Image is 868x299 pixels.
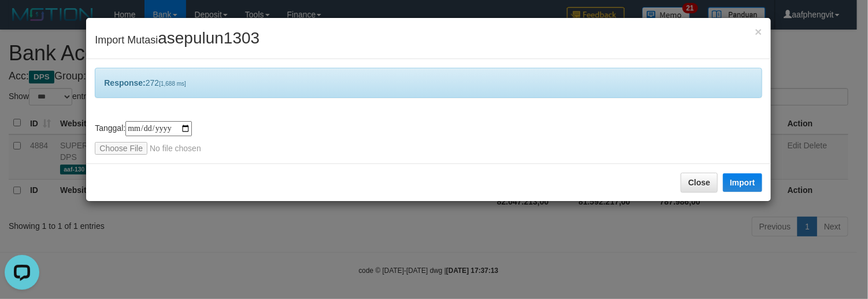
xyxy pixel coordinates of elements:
[681,173,718,192] button: Close
[95,121,762,155] div: Tanggal:
[159,81,186,87] span: [1,688 ms]
[723,173,762,192] button: Import
[755,25,762,38] span: ×
[95,34,259,46] span: Import Mutasi
[104,78,146,87] b: Response:
[755,25,762,38] button: Close
[5,5,39,39] button: Open LiveChat chat widget
[158,29,259,47] span: asepulun1303
[95,68,762,98] div: 272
